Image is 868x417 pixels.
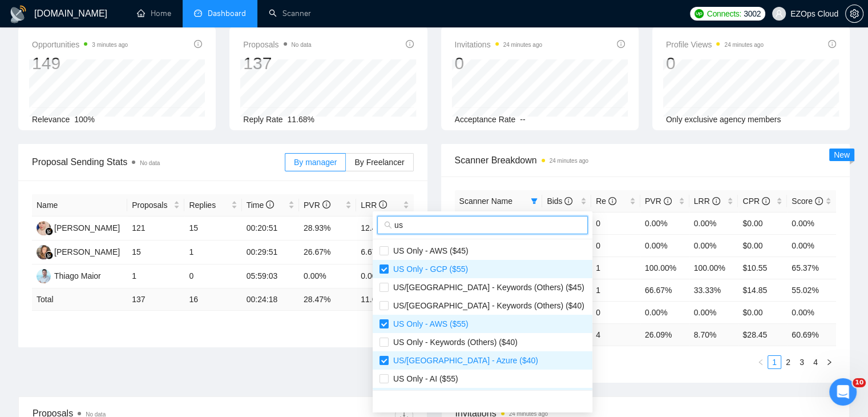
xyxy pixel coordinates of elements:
span: CPR [742,197,769,206]
time: 24 minutes ago [503,42,542,48]
button: right [822,355,836,369]
span: info-circle [564,197,572,205]
span: info-circle [266,201,274,209]
span: No data [140,160,160,166]
img: AJ [37,221,51,235]
td: 0 [591,212,640,234]
a: 2 [782,356,794,368]
a: homeHome [137,9,171,18]
span: US/[GEOGRAPHIC_DATA] - Keywords (Others) ($40) [389,301,584,310]
li: Next Page [822,355,836,369]
td: $0.00 [738,234,787,256]
td: $ 28.45 [738,323,787,346]
td: 26.67% [299,240,356,264]
span: info-circle [322,201,330,209]
td: 26.09 % [640,323,689,346]
td: 11.68 % [356,288,413,311]
li: 2 [781,355,795,369]
td: 4 [591,323,640,346]
span: Re [596,197,616,206]
span: info-circle [712,197,720,205]
a: TMThiago Maior [37,271,101,280]
span: Bids [547,197,572,206]
span: Proposals [132,199,171,211]
td: 33.33% [689,279,738,301]
td: 0.00% [787,301,836,323]
span: Reply Rate [243,115,282,124]
td: 0 [591,234,640,256]
span: No data [292,42,312,48]
a: 3 [796,356,808,368]
span: Connects: [707,7,741,20]
span: left [757,359,764,366]
span: info-circle [815,197,823,205]
li: 4 [809,355,822,369]
span: dashboard [194,9,202,17]
span: Invitations [455,38,542,51]
span: info-circle [828,40,836,48]
span: user [775,10,783,18]
span: PVR [304,201,330,210]
time: 3 minutes ago [92,42,128,48]
span: right [826,359,833,366]
td: 12.40% [356,216,413,240]
img: gigradar-bm.png [45,227,53,235]
span: US Only - GCP ($55) [389,264,468,274]
span: 3002 [744,7,761,20]
span: Proposal Sending Stats [32,155,285,169]
span: Opportunities [32,38,128,51]
span: Scanner Name [459,197,512,206]
span: Scanner Breakdown [455,153,837,167]
span: 11.68% [288,115,314,124]
td: 100.00% [640,256,689,279]
th: Replies [184,194,241,216]
time: 24 minutes ago [724,42,763,48]
td: 8.70 % [689,323,738,346]
td: 15 [184,216,241,240]
td: 121 [127,216,184,240]
td: $14.85 [738,279,787,301]
td: 0 [184,264,241,288]
td: Total [32,288,127,311]
span: US Only - AI ($55) [389,374,458,383]
div: [PERSON_NAME] [54,222,120,234]
span: info-circle [194,40,202,48]
span: LRR [361,201,387,210]
span: search [384,221,392,229]
td: 1 [591,256,640,279]
td: 100.00% [689,256,738,279]
td: 0.00% [689,301,738,323]
span: info-circle [762,197,770,205]
span: New [834,150,850,159]
td: 1 [184,240,241,264]
td: 00:20:51 [242,216,299,240]
span: 100% [74,115,95,124]
span: Score [792,197,822,206]
td: 0.00% [787,234,836,256]
span: By manager [294,158,337,167]
span: info-circle [617,40,625,48]
span: info-circle [664,197,672,205]
td: 1 [127,264,184,288]
div: Thiago Maior [54,270,101,282]
img: NK [37,245,51,259]
span: US Only - AWS ($55) [389,319,469,328]
a: NK[PERSON_NAME] [37,247,120,256]
img: gigradar-bm.png [45,251,53,259]
span: US/[GEOGRAPHIC_DATA] - Azure ($40) [389,356,538,365]
span: PVR [645,197,672,206]
span: US Only - AWS ($45) [389,246,469,255]
span: -- [520,115,525,124]
td: 00:24:18 [242,288,299,311]
td: 0.00% [356,264,413,288]
button: left [754,355,768,369]
span: info-circle [406,40,414,48]
span: filter [531,198,538,205]
div: 137 [243,53,311,74]
iframe: Intercom live chat [829,378,857,406]
td: $10.55 [738,256,787,279]
div: [PERSON_NAME] [54,246,120,258]
td: 0.00% [640,301,689,323]
td: 55.02% [787,279,836,301]
td: $0.00 [738,212,787,234]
